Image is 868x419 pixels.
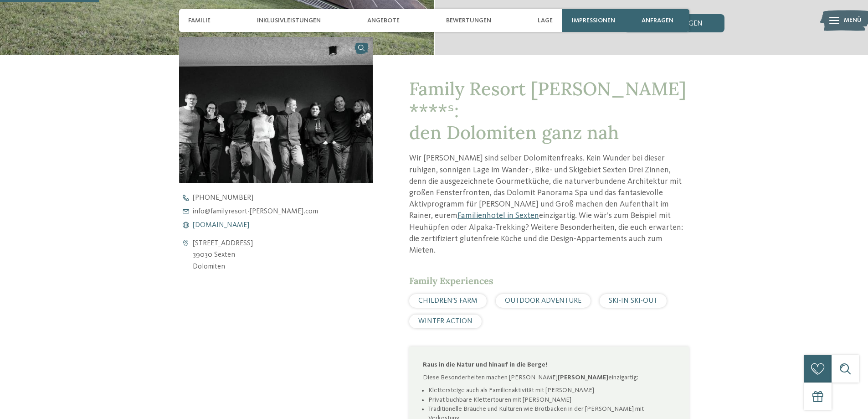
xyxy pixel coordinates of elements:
span: WINTER ACTION [418,318,473,325]
span: anfragen [642,17,673,25]
span: Lage [538,17,553,25]
span: OUTDOOR ADVENTURE [505,297,581,305]
span: Family Experiences [409,275,493,286]
strong: Raus in die Natur und hinauf in die Berge! [423,362,547,368]
span: Inklusivleistungen [257,17,321,25]
p: Diese Besonderheiten machen [PERSON_NAME] einzigartig: [423,373,675,382]
strong: [PERSON_NAME] [558,374,608,381]
span: CHILDREN’S FARM [418,297,478,305]
a: info@familyresort-[PERSON_NAME].com [179,208,389,215]
img: Unser Familienhotel in Sexten, euer Urlaubszuhause in den Dolomiten [179,37,373,182]
p: Wir [PERSON_NAME] sind selber Dolomitenfreaks. Kein Wunder bei dieser ruhigen, sonnigen Lage im W... [409,153,689,256]
span: [PHONE_NUMBER] [193,194,253,202]
a: [PHONE_NUMBER] [179,194,389,202]
span: Bewertungen [446,17,491,25]
span: Impressionen [572,17,615,25]
a: Familienhotel in Sexten [457,212,539,220]
span: Angebote [367,17,400,25]
span: SKI-IN SKI-OUT [609,297,657,305]
li: Privat buchbare Klettertouren mit [PERSON_NAME] [428,395,675,404]
span: info@ familyresort-[PERSON_NAME]. com [193,208,318,215]
span: Family Resort [PERSON_NAME] ****ˢ: den Dolomiten ganz nah [409,77,686,144]
a: [DOMAIN_NAME] [179,222,389,229]
address: [STREET_ADDRESS] 39030 Sexten Dolomiten [193,238,253,273]
span: Familie [188,17,211,25]
span: [DOMAIN_NAME] [193,222,249,229]
li: Klettersteige auch als Familienaktivität mit [PERSON_NAME] [428,386,675,395]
